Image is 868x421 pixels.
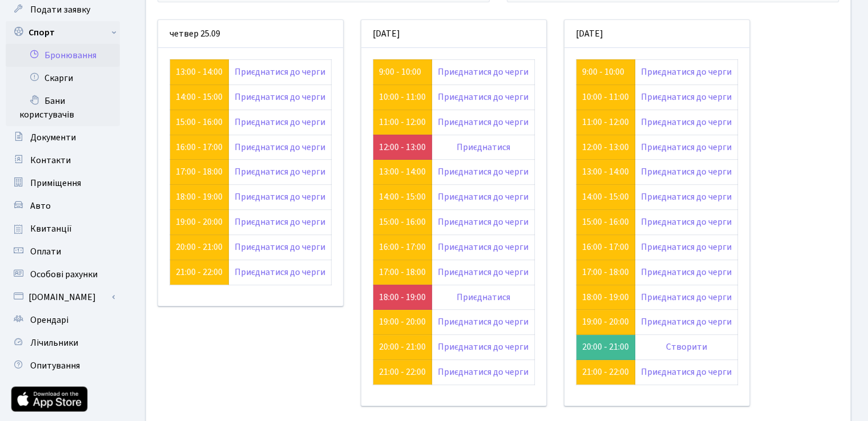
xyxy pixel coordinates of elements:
a: 10:00 - 11:00 [582,91,629,103]
a: Приєднатися до черги [235,191,325,203]
a: Приєднатися до черги [235,241,325,253]
a: Приєднатися до черги [641,141,732,153]
span: Приміщення [30,177,81,189]
a: Приєднатися до черги [235,66,325,78]
a: Приєднатися до черги [438,191,528,203]
a: Приєднатися до черги [641,66,732,78]
a: Приєднатися [457,141,510,153]
a: Приєднатися до черги [235,91,325,103]
a: Приєднатися до черги [641,291,732,303]
a: 15:00 - 16:00 [176,116,223,128]
a: Приєднатися до черги [438,165,528,178]
a: 17:00 - 18:00 [176,165,223,178]
span: Оплати [30,245,61,258]
a: Опитування [6,354,120,377]
a: Приєднатися до черги [235,165,325,178]
a: 13:00 - 14:00 [176,66,223,78]
a: 15:00 - 16:00 [582,216,629,228]
a: Бронювання [6,44,120,67]
a: Приєднатися до черги [438,66,528,78]
a: Приєднатися до черги [641,191,732,203]
a: Приєднатися до черги [641,241,732,253]
a: 12:00 - 13:00 [379,141,426,153]
span: Контакти [30,154,71,167]
a: 20:00 - 21:00 [379,341,426,353]
a: 16:00 - 17:00 [176,141,223,153]
a: Контакти [6,149,120,172]
a: Приєднатися до черги [641,116,732,128]
a: Спорт [6,21,120,44]
a: 18:00 - 19:00 [582,291,629,303]
a: 18:00 - 19:00 [176,191,223,203]
a: Приєднатися до черги [641,165,732,178]
a: 14:00 - 15:00 [582,191,629,203]
a: Приєднатися до черги [438,366,528,378]
a: Приєднатися до черги [235,216,325,228]
a: 9:00 - 10:00 [582,66,624,78]
a: 12:00 - 13:00 [582,141,629,153]
a: Приєднатися до черги [641,216,732,228]
a: 21:00 - 22:00 [379,366,426,378]
span: Лічильники [30,337,78,349]
a: Особові рахунки [6,263,120,286]
span: Опитування [30,359,80,372]
a: Приєднатися до черги [235,266,325,278]
a: 14:00 - 15:00 [379,191,426,203]
a: 11:00 - 12:00 [582,116,629,128]
span: Особові рахунки [30,268,98,281]
a: 13:00 - 14:00 [582,165,629,178]
a: 18:00 - 19:00 [379,291,426,303]
a: [DOMAIN_NAME] [6,286,120,309]
span: Подати заявку [30,3,90,16]
a: Оплати [6,240,120,263]
a: Орендарі [6,309,120,331]
a: Приєднатися до черги [438,341,528,353]
span: Квитанції [30,222,72,235]
a: Приєднатися до черги [438,241,528,253]
a: Приєднатися до черги [438,116,528,128]
span: Документи [30,131,76,144]
a: 16:00 - 17:00 [379,241,426,253]
div: [DATE] [361,20,546,48]
a: 10:00 - 11:00 [379,91,426,103]
a: 19:00 - 20:00 [582,315,629,328]
a: Приєднатися до черги [438,216,528,228]
a: Приєднатися до черги [235,141,325,153]
a: 13:00 - 14:00 [379,165,426,178]
a: Приєднатися до черги [438,266,528,278]
td: 20:00 - 21:00 [576,335,635,360]
a: Приєднатися до черги [641,366,732,378]
a: 9:00 - 10:00 [379,66,421,78]
a: 19:00 - 20:00 [379,315,426,328]
a: Приєднатися до черги [235,116,325,128]
a: Приєднатися [457,291,510,303]
a: Створити [666,341,707,353]
a: Скарги [6,67,120,90]
a: 16:00 - 17:00 [582,241,629,253]
a: Документи [6,126,120,149]
div: четвер 25.09 [158,20,343,48]
a: 20:00 - 21:00 [176,241,223,253]
a: 11:00 - 12:00 [379,116,426,128]
a: Лічильники [6,331,120,354]
a: Приєднатися до черги [438,315,528,328]
a: Квитанції [6,217,120,240]
a: Приєднатися до черги [641,315,732,328]
a: 17:00 - 18:00 [582,266,629,278]
a: Приєднатися до черги [641,91,732,103]
div: [DATE] [564,20,749,48]
a: 21:00 - 22:00 [176,266,223,278]
a: 19:00 - 20:00 [176,216,223,228]
a: Приєднатися до черги [438,91,528,103]
a: Приміщення [6,172,120,195]
a: Авто [6,195,120,217]
a: 17:00 - 18:00 [379,266,426,278]
a: 14:00 - 15:00 [176,91,223,103]
a: 21:00 - 22:00 [582,366,629,378]
span: Орендарі [30,314,68,326]
span: Авто [30,200,51,212]
a: 15:00 - 16:00 [379,216,426,228]
a: Бани користувачів [6,90,120,126]
a: Приєднатися до черги [641,266,732,278]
